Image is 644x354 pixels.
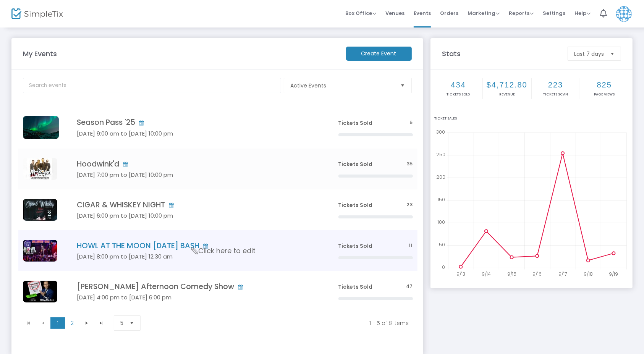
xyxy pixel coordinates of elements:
[440,3,458,23] span: Orders
[77,171,316,178] h5: [DATE] 7:00 pm to [DATE] 10:00 pm
[414,3,431,23] span: Events
[439,241,445,248] text: 50
[345,10,376,17] span: Box Office
[23,116,59,139] img: img_lights.jpg
[435,80,482,89] h2: 434
[484,80,530,89] h2: $4,712.80
[98,320,104,326] span: Go to the last page
[191,246,256,256] span: Click here to edit
[574,50,604,58] span: Last 7 days
[468,10,500,17] span: Marketing
[23,240,57,262] img: HalloweenHowl1031.jpg
[532,92,579,97] p: Tickets Scan
[484,92,530,97] p: Revenue
[406,283,413,290] span: 47
[154,319,409,327] kendo-pager-info: 1 - 5 of 8 items
[435,92,482,97] p: Tickets sold
[584,271,593,277] text: 9/18
[410,119,413,126] span: 5
[436,174,445,180] text: 200
[338,119,373,127] span: Tickets Sold
[23,199,57,221] img: 63877224335851913710.2CIgarWhiskey.jpeg
[507,271,516,277] text: 9/15
[120,319,123,327] span: 5
[126,316,137,330] button: Select
[533,271,542,277] text: 9/16
[609,271,618,277] text: 9/19
[558,271,567,277] text: 9/17
[482,271,491,277] text: 9/14
[438,48,564,59] m-panel-title: Stats
[385,3,405,23] span: Venues
[338,242,373,250] span: Tickets Sold
[18,107,417,312] div: Data table
[398,78,408,93] button: Select
[77,200,316,209] h4: CIGAR & WHISKEY NIGHT
[346,47,412,61] m-button: Create Event
[437,219,445,225] text: 100
[409,242,413,249] span: 11
[77,160,316,168] h4: Hoodwink'd
[338,160,373,168] span: Tickets Sold
[77,212,316,219] h5: [DATE] 6:00 pm to [DATE] 10:00 pm
[23,158,57,180] img: Hoodwinkdpromo1edit.jpg
[543,3,565,23] span: Settings
[23,78,281,93] input: Search events
[442,264,445,270] text: 0
[437,196,445,203] text: 150
[77,118,316,127] h4: Season Pass '25
[581,92,628,97] p: Page Views
[436,151,445,158] text: 250
[23,281,57,302] img: PatNove84pmshow.jpg
[77,130,316,137] h5: [DATE] 9:00 am to [DATE] 10:00 pm
[77,282,316,291] h4: [PERSON_NAME] Afternoon Comedy Show
[77,253,316,260] h5: [DATE] 8:00 pm to [DATE] 12:30 am
[65,317,79,329] span: Page 2
[532,80,579,89] h2: 223
[456,271,465,277] text: 9/13
[50,317,65,329] span: Page 1
[290,82,395,89] span: Active Events
[407,160,413,168] span: 35
[19,48,342,59] m-panel-title: My Events
[79,317,94,329] span: Go to the next page
[77,241,316,250] h4: HOWL AT THE MOON [DATE] BASH
[94,317,108,329] span: Go to the last page
[574,10,591,17] span: Help
[509,10,534,17] span: Reports
[84,320,90,326] span: Go to the next page
[338,201,373,209] span: Tickets Sold
[607,47,618,60] button: Select
[338,283,373,291] span: Tickets Sold
[436,129,445,135] text: 300
[407,201,413,209] span: 23
[77,294,316,301] h5: [DATE] 4:00 pm to [DATE] 6:00 pm
[434,116,629,121] div: Ticket Sales
[581,80,628,89] h2: 825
